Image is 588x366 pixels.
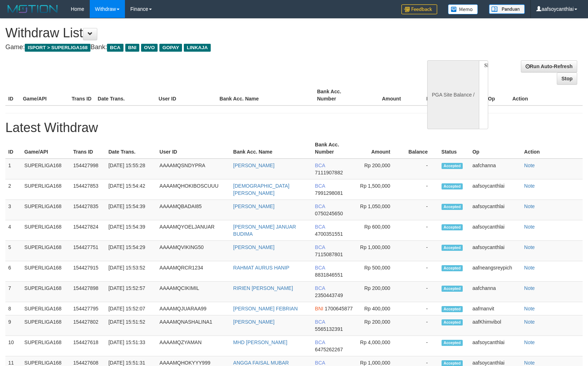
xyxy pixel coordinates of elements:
a: Note [524,339,535,345]
td: aafsoycanthlai [470,200,521,220]
td: [DATE] 15:54:39 [106,220,157,241]
td: AAAAMQRCR1234 [157,261,230,282]
span: Accepted [442,319,463,325]
td: 2 [5,179,22,200]
td: 154427802 [70,315,106,336]
a: Note [524,224,535,230]
span: BCA [315,163,325,168]
div: PGA Site Balance / [427,60,479,129]
a: Note [524,306,535,311]
a: [PERSON_NAME] [233,244,275,250]
td: SUPERLIGA168 [22,336,70,356]
th: Action [509,85,583,105]
span: BCA [107,44,123,52]
th: Balance [401,138,438,159]
td: Rp 200,000 [357,159,401,179]
td: 5 [5,241,22,261]
th: ID [5,85,20,105]
td: aafKhimvibol [470,315,521,336]
td: AAAAMQJUARAA99 [157,302,230,315]
td: - [401,315,438,336]
th: Amount [357,138,401,159]
td: 154427898 [70,282,106,302]
td: Rp 1,500,000 [357,179,401,200]
span: 2350443749 [315,292,343,298]
span: Accepted [442,265,463,271]
a: [PERSON_NAME] JANUAR BUDIMA [233,224,296,237]
td: 154427824 [70,220,106,241]
td: - [401,220,438,241]
span: 0750245650 [315,211,343,216]
td: aafneangsreypich [470,261,521,282]
td: 8 [5,302,22,315]
h1: Withdraw List [5,26,385,40]
td: 154427751 [70,241,106,261]
span: Accepted [442,245,463,251]
td: Rp 500,000 [357,261,401,282]
a: [PERSON_NAME] [233,319,275,325]
th: Trans ID [70,138,106,159]
span: BNI [125,44,139,52]
td: [DATE] 15:51:33 [106,336,157,356]
a: RIRIEN [PERSON_NAME] [233,285,293,291]
td: Rp 1,050,000 [357,200,401,220]
td: Rp 400,000 [357,302,401,315]
td: - [401,159,438,179]
td: 154427853 [70,179,106,200]
td: - [401,200,438,220]
span: Accepted [442,183,463,189]
a: Stop [557,72,577,85]
a: Note [524,265,535,271]
span: BCA [315,224,325,230]
a: [PERSON_NAME] [233,163,275,168]
span: BCA [315,319,325,325]
span: BCA [315,265,325,271]
span: GOPAY [159,44,182,52]
th: Date Trans. [95,85,156,105]
span: Accepted [442,286,463,292]
td: SUPERLIGA168 [22,179,70,200]
span: 7111907882 [315,170,343,175]
h4: Game: Bank: [5,44,385,51]
td: 1 [5,159,22,179]
td: [DATE] 15:52:07 [106,302,157,315]
td: Rp 200,000 [357,282,401,302]
td: Rp 600,000 [357,220,401,241]
td: AAAAMQVIKING50 [157,241,230,261]
a: Note [524,183,535,189]
img: Feedback.jpg [401,4,437,14]
a: Note [524,360,535,366]
th: ID [5,138,22,159]
td: aafsoycanthlai [470,241,521,261]
td: AAAAMQZYAMAN [157,336,230,356]
th: Op [470,138,521,159]
td: AAAAMQYOELJANUAR [157,220,230,241]
a: Note [524,203,535,209]
a: Run Auto-Refresh [521,60,577,72]
td: AAAAMQNASHALINA1 [157,315,230,336]
th: Action [521,138,583,159]
th: Balance [412,85,457,105]
th: Status [439,138,470,159]
span: LINKAJA [184,44,211,52]
td: aafsoycanthlai [470,336,521,356]
a: [PERSON_NAME] [233,203,275,209]
td: 154427915 [70,261,106,282]
th: Game/API [22,138,70,159]
td: 4 [5,220,22,241]
span: ISPORT > SUPERLIGA168 [25,44,90,52]
span: BCA [315,183,325,189]
td: [DATE] 15:55:28 [106,159,157,179]
span: BNI [315,306,323,311]
span: OVO [141,44,158,52]
td: SUPERLIGA168 [22,302,70,315]
span: 4700351551 [315,231,343,237]
span: BCA [315,360,325,366]
span: Accepted [442,306,463,312]
td: - [401,261,438,282]
td: - [401,336,438,356]
td: SUPERLIGA168 [22,159,70,179]
span: BCA [315,339,325,345]
th: Bank Acc. Number [312,138,357,159]
td: [DATE] 15:52:57 [106,282,157,302]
